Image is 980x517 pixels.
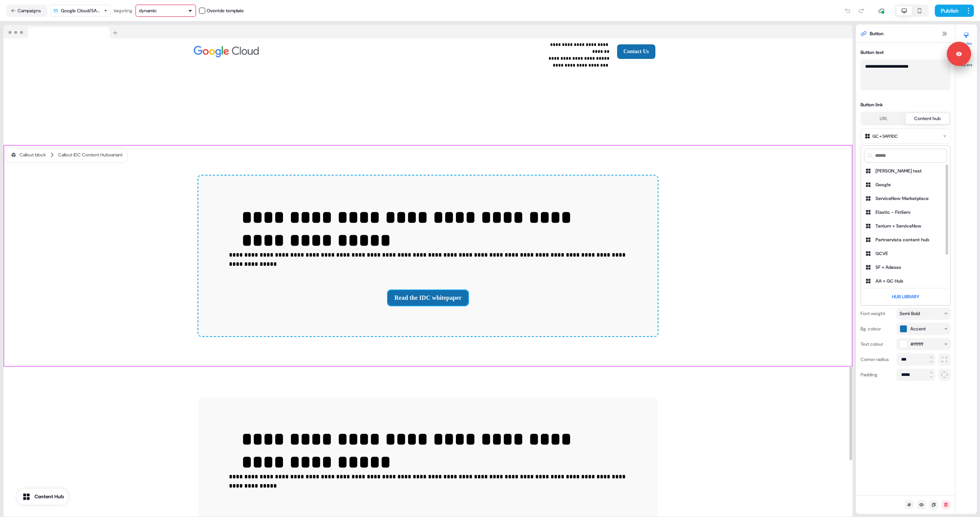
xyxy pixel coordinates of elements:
[955,29,977,46] button: Styles
[861,353,893,366] div: Corner radius
[875,208,910,216] div: Elastic - FinServ
[617,44,656,59] button: Contact Us
[875,222,921,230] div: Tanium + ServiceNow
[861,369,893,381] div: Padding
[114,7,132,15] div: targeting
[61,7,101,15] div: Google Cloud/SAP/Rise v2.2
[861,101,951,109] div: Button link
[872,133,898,140] div: GC + SAP/IDC
[935,5,963,17] button: Publish
[875,195,929,202] div: ServiceNow Marketplace
[910,325,926,333] span: Accent
[139,7,157,15] div: dynamic
[861,338,893,350] div: Text colour
[861,49,884,55] label: Button text
[388,290,468,306] button: Read the IDC whitepaper
[10,151,46,159] div: Callout block
[58,151,122,159] div: Callout IDC Content Hub variant
[875,277,903,285] div: AA + GC Hub
[861,307,893,320] div: Font weight
[3,25,121,39] img: Browser topbar
[862,113,906,124] button: URL
[6,5,47,17] button: Campaigns
[194,46,259,57] img: Image
[875,181,891,189] div: Google
[870,30,884,37] span: Button
[862,290,949,304] a: Hub Library
[875,250,888,257] div: GCVE
[900,310,920,317] div: Semi Bold
[875,167,922,175] div: [PERSON_NAME] test
[34,493,64,501] div: Content Hub
[207,7,244,15] div: Override template
[875,263,901,271] div: SF + Adesso
[875,236,929,244] div: Partnervista content hub
[861,323,893,335] div: Bg. colour
[910,340,923,348] span: #ffffff
[906,113,949,124] button: Content hub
